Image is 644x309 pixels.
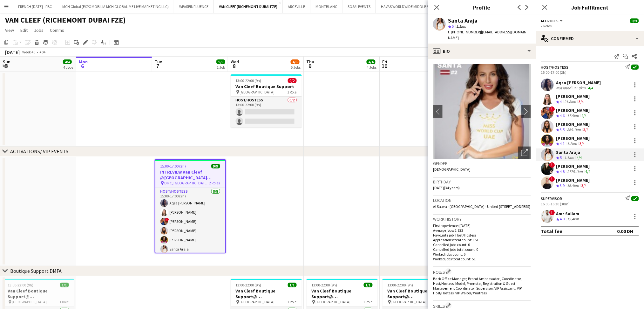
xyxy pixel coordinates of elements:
span: 1.1km [455,24,468,29]
h3: Skills [433,302,531,309]
div: 2775.1km [566,169,584,175]
app-skills-label: 3/4 [584,127,589,132]
div: 19.4km [566,216,580,222]
span: 1/1 [288,283,297,287]
div: 17.9km [566,113,580,119]
span: View [5,27,14,33]
span: 1 Role [363,299,373,304]
span: [GEOGRAPHIC_DATA] [316,299,351,304]
span: 13:00-22:00 (9h) [8,283,34,287]
a: View [3,26,17,34]
span: Fri [383,59,388,65]
div: Aqsa [PERSON_NAME] [556,80,601,86]
div: Supervisor [541,196,562,201]
span: t. [PHONE_NUMBER] [448,30,481,34]
span: 6 [78,62,88,70]
span: 13:00-22:00 (9h) [236,78,261,83]
h3: Location [433,197,531,203]
app-card-role: Host/Hostess0/213:00-22:00 (9h) [231,97,302,127]
div: Open photos pop-in [518,147,531,159]
span: ! [549,176,555,182]
span: [GEOGRAPHIC_DATA] [240,299,275,304]
app-skills-label: 4/4 [588,86,593,90]
p: Favourite job: Host/Hostess [433,233,531,237]
span: 13:00-22:00 (9h) [236,283,261,287]
app-skills-label: 3/4 [582,183,587,188]
app-skills-label: 4/4 [577,155,582,160]
span: [DATE] (34 years) [433,185,460,190]
span: 5 [452,24,454,29]
h3: Profile [428,3,536,11]
span: [DEMOGRAPHIC_DATA] [433,167,471,172]
span: 13:00-22:00 (9h) [312,283,337,287]
div: [PERSON_NAME] [556,107,590,113]
div: [PERSON_NAME] [556,93,590,99]
app-job-card: 13:00-22:00 (9h)0/2Van Cleef Boutique Support [GEOGRAPHIC_DATA]1 RoleHost/Hostess0/213:00-22:00 (9h) [231,74,302,127]
h3: Van Cleef Boutique Support@ [GEOGRAPHIC_DATA] [383,288,454,299]
p: Average jobs: 2.833 [433,228,531,233]
div: Boutique Support DMFA [10,268,62,274]
app-job-card: 15:00-17:00 (2h)9/9INTREVIEW Van Cleef @[GEOGRAPHIC_DATA] Watch Week 2025 DIFC, [GEOGRAPHIC_DATA]... [155,159,226,253]
h3: Van Cleef Boutique Support@ [GEOGRAPHIC_DATA] [3,288,74,299]
span: Tue [155,59,162,65]
h3: Gender [433,161,531,166]
p: Worked jobs total count: 51 [433,257,531,261]
span: | [EMAIL_ADDRESS][DOMAIN_NAME] [448,30,529,40]
p: First experience: [DATE] [433,223,531,228]
span: Al Satwa - [GEOGRAPHIC_DATA] - United [STREET_ADDRESS] [433,204,531,209]
span: [GEOGRAPHIC_DATA] [12,299,47,304]
span: Week 40 [21,50,37,54]
div: Bio [428,44,536,59]
div: 21.8km [563,99,578,105]
button: ARGEVILLE [283,0,310,13]
h3: INTREVIEW Van Cleef @[GEOGRAPHIC_DATA] Watch Week 2025 [155,169,225,181]
span: 15:00-17:00 (2h) [160,164,186,168]
h3: Work history [433,216,531,222]
span: 1/1 [364,283,373,287]
span: Mon [79,59,88,65]
button: FRENCH [DATE] - FBC [13,0,57,13]
span: 4/6 [291,59,300,64]
span: 4.8 [560,169,565,174]
span: 8 [230,62,239,70]
button: WEAREINFLUENCE [174,0,214,13]
span: ! [549,162,555,168]
a: Edit [18,26,30,34]
p: Cancelled jobs count: 0 [433,242,531,247]
div: 16.4km [566,183,580,189]
span: 9/9 [630,18,639,23]
span: 3.5 [560,127,565,132]
div: 1.2km [566,141,579,147]
span: 13:00-22:00 (9h) [388,283,413,287]
button: All roles [541,18,564,23]
div: Santa Araja [556,149,583,155]
app-skills-label: 3/4 [579,99,584,104]
span: 4/4 [367,59,376,64]
div: Santa Araja [448,18,478,24]
div: ACTIVATIONS/ VIP EVENTS [10,148,68,154]
span: Jobs [34,27,44,33]
span: DIFC, [GEOGRAPHIC_DATA], Level 23 [165,181,209,185]
span: 9/9 [211,164,220,168]
div: 15:00-17:00 (2h) [541,70,639,75]
span: 2 Roles [209,181,220,185]
h3: Van Cleef Boutique Support@ [GEOGRAPHIC_DATA] [307,288,378,299]
button: MCH Global (EXPOMOBILIA MCH GLOBAL ME LIVE MARKETING LLC) [57,0,174,13]
span: Thu [307,59,315,65]
div: [PERSON_NAME] [556,163,592,169]
div: +04 [39,50,45,54]
span: 5 [2,62,10,70]
div: Not rated [556,86,573,90]
div: [PERSON_NAME] [556,121,590,127]
div: [PERSON_NAME] [556,177,590,183]
div: Total fee [541,228,563,234]
span: 4/4 [63,59,72,64]
span: ! [549,106,555,112]
span: Sun [3,59,10,65]
span: All roles [541,18,559,23]
button: MONTBLANC [310,0,342,13]
h3: Birthday [433,179,531,185]
span: 1 Role [60,299,69,304]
